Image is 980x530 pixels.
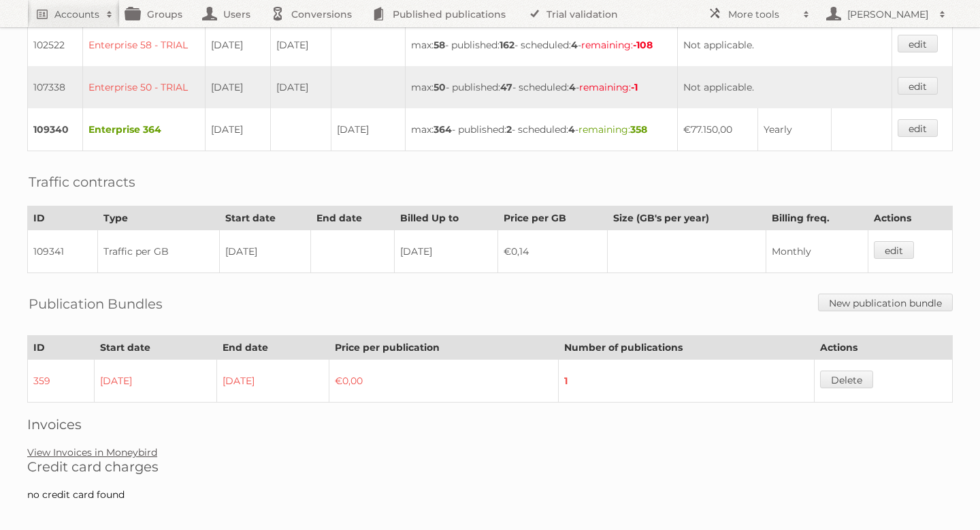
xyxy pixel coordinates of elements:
[678,108,758,151] td: €77.150,00
[874,241,914,259] a: edit
[434,81,446,93] strong: 50
[83,24,206,67] td: Enterprise 58 - TRIAL
[28,66,83,108] td: 107338
[29,172,135,192] h2: Traffic contracts
[498,230,608,273] td: €0,14
[500,81,512,93] strong: 47
[28,360,95,403] td: 359
[678,66,892,108] td: Not applicable.
[631,81,638,93] strong: -1
[216,360,329,403] td: [DATE]
[820,371,873,388] a: Delete
[329,336,559,360] th: Price per publication
[28,24,83,67] td: 102522
[728,7,796,21] h2: More tools
[758,108,832,151] td: Yearly
[581,39,653,51] span: remaining:
[564,375,568,387] strong: 1
[568,123,575,136] strong: 4
[633,39,653,51] strong: -108
[271,24,331,67] td: [DATE]
[898,35,938,52] a: edit
[219,206,310,230] th: Start date
[271,66,331,108] td: [DATE]
[506,123,512,136] strong: 2
[95,336,216,360] th: Start date
[216,336,329,360] th: End date
[868,206,953,230] th: Actions
[607,206,766,230] th: Size (GB's per year)
[27,416,953,433] h2: Invoices
[569,81,576,93] strong: 4
[434,39,445,51] strong: 58
[434,123,452,136] strong: 364
[405,66,678,108] td: max: - published: - scheduled: -
[28,230,98,273] td: 109341
[54,7,99,21] h2: Accounts
[766,230,868,273] td: Monthly
[498,206,608,230] th: Price per GB
[219,230,310,273] td: [DATE]
[500,39,514,51] strong: 162
[331,108,405,151] td: [DATE]
[28,336,95,360] th: ID
[898,119,938,137] a: edit
[310,206,395,230] th: End date
[83,66,206,108] td: Enterprise 50 - TRIAL
[405,24,678,67] td: max: - published: - scheduled: -
[28,206,98,230] th: ID
[579,81,638,93] span: remaining:
[27,458,953,475] h2: Credit card charges
[818,294,953,311] a: New publication bundle
[815,336,953,360] th: Actions
[27,446,157,458] a: View Invoices in Moneybird
[558,336,814,360] th: Number of publications
[578,123,647,136] span: remaining:
[678,24,892,67] td: Not applicable.
[630,123,647,136] strong: 358
[98,230,219,273] td: Traffic per GB
[766,206,868,230] th: Billing freq.
[898,77,938,95] a: edit
[844,7,932,21] h2: [PERSON_NAME]
[29,294,163,314] h2: Publication Bundles
[206,24,271,67] td: [DATE]
[395,206,498,230] th: Billed Up to
[405,108,678,151] td: max: - published: - scheduled: -
[98,206,219,230] th: Type
[395,230,498,273] td: [DATE]
[83,108,206,151] td: Enterprise 364
[95,360,216,403] td: [DATE]
[571,39,578,51] strong: 4
[329,360,559,403] td: €0,00
[28,108,83,151] td: 109340
[206,108,271,151] td: [DATE]
[206,66,271,108] td: [DATE]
